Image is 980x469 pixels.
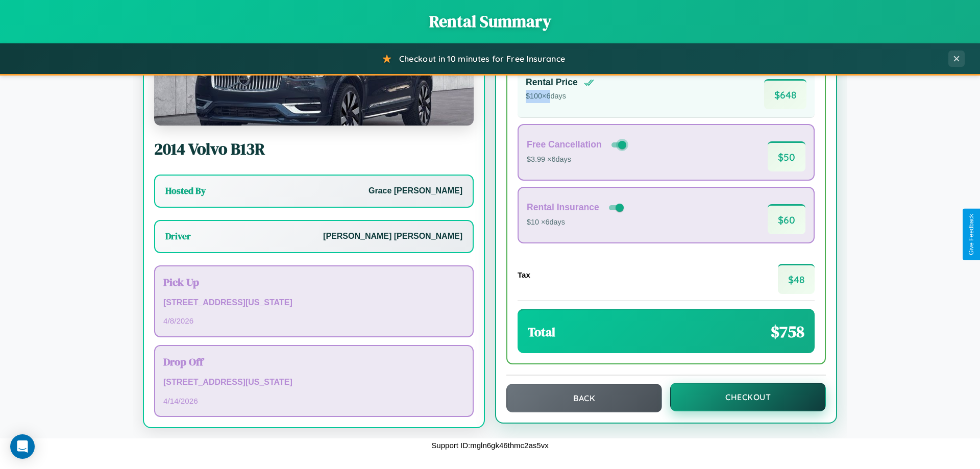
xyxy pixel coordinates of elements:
[323,229,462,244] p: [PERSON_NAME] [PERSON_NAME]
[527,202,599,213] h4: Rental Insurance
[764,79,806,109] span: $ 648
[165,185,206,197] h3: Hosted By
[163,275,464,289] h3: Pick Up
[768,204,805,234] span: $ 60
[526,77,578,88] h4: Rental Price
[399,54,565,64] span: Checkout in 10 minutes for Free Insurance
[10,10,970,33] h1: Rental Summary
[527,139,602,150] h4: Free Cancellation
[527,216,626,229] p: $10 × 6 days
[506,384,662,412] button: Back
[670,383,826,411] button: Checkout
[163,295,464,310] p: [STREET_ADDRESS][US_STATE]
[154,138,474,160] h2: 2014 Volvo B13R
[163,394,464,408] p: 4 / 14 / 2026
[526,90,594,103] p: $ 100 × 6 days
[163,375,464,390] p: [STREET_ADDRESS][US_STATE]
[518,270,530,279] h4: Tax
[527,153,628,166] p: $3.99 × 6 days
[10,434,35,459] div: Open Intercom Messenger
[163,314,464,328] p: 4 / 8 / 2026
[528,324,555,340] h3: Total
[165,230,191,242] h3: Driver
[163,354,464,369] h3: Drop Off
[771,320,804,343] span: $ 758
[778,264,815,294] span: $ 48
[768,141,805,171] span: $ 50
[431,438,548,452] p: Support ID: mgln6gk46thmc2as5vx
[369,184,462,199] p: Grace [PERSON_NAME]
[968,214,975,255] div: Give Feedback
